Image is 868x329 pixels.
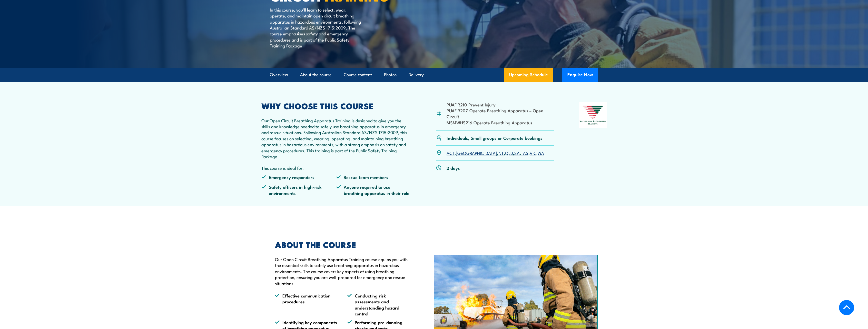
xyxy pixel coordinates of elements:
[275,256,410,286] p: Our Open Circuit Breathing Apparatus Training course equips you with the essential skills to safe...
[270,7,363,49] p: In this course, you’ll learn to select, wear, operate, and maintain open circuit breathing appara...
[447,165,460,171] p: 2 days
[344,68,372,82] a: Course content
[447,119,554,125] li: MSMWHS216 Operate Breathing Apparatus
[579,102,607,128] img: Nationally Recognised Training logo.
[456,150,497,156] a: [GEOGRAPHIC_DATA]
[275,241,410,248] h2: ABOUT THE COURSE
[409,68,424,82] a: Delivery
[261,102,411,109] h2: WHY CHOOSE THIS COURSE
[514,150,520,156] a: SA
[447,107,554,119] li: PUAFIR207 Operate Breathing Apparatus – Open Circuit
[521,150,528,156] a: TAS
[504,68,553,82] a: Upcoming Schedule
[261,117,411,159] p: Our Open Circuit Breathing Apparatus Training is designed to give you the skills and knowledge ne...
[275,293,338,317] li: Effective communication procedures
[447,102,554,107] li: PUAFIR210 Prevent Injury
[447,135,542,141] p: Individuals, Small groups or Corporate bookings
[447,150,544,156] p: , , , , , , ,
[347,293,410,317] li: Conducting risk assessments and understanding hazard control
[498,150,504,156] a: NT
[261,184,336,196] li: Safety officers in high-risk environments
[384,68,397,82] a: Photos
[538,150,544,156] a: WA
[562,68,598,82] button: Enquire Now
[530,150,536,156] a: VIC
[505,150,513,156] a: QLD
[336,184,411,196] li: Anyone required to use breathing apparatus in their role
[300,68,332,82] a: About the course
[447,150,455,156] a: ACT
[261,165,411,171] p: This course is ideal for:
[336,174,411,180] li: Rescue team members
[261,174,336,180] li: Emergency responders
[270,68,288,82] a: Overview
